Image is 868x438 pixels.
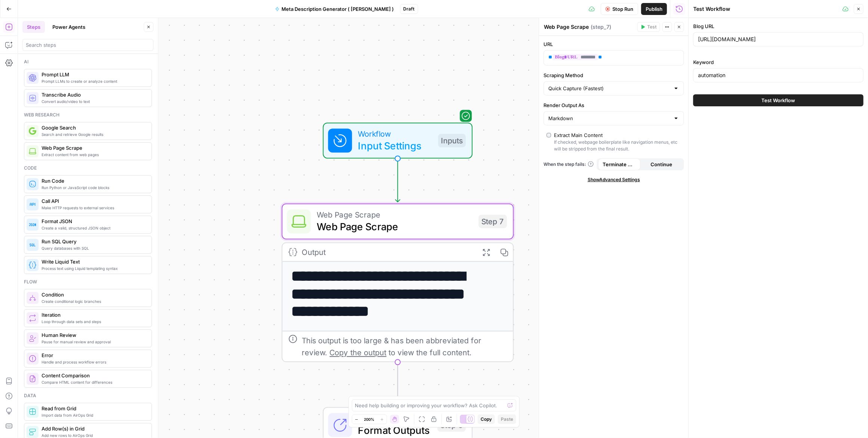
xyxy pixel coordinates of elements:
span: Run Python or JavaScript code blocks [42,185,146,191]
span: Prompt LLM [42,71,146,78]
span: ( step_7 ) [591,23,611,31]
input: Quick Capture (Fastest) [548,85,670,92]
span: Continue [651,161,672,168]
div: Extract Main Content [554,131,603,139]
span: Web Page Scrape [317,209,473,221]
button: Copy [478,414,495,424]
span: Make HTTP requests to external services [42,205,146,211]
span: Web Page Scrape [42,144,146,152]
span: Format JSON [42,218,146,225]
div: Step 6 [438,419,466,432]
span: Write Liquid Text [42,258,146,265]
span: Content Comparison [42,372,146,379]
span: Terminate Workflow [603,161,636,168]
div: This output is too large & has been abbreviated for review. to view the full content. [302,335,507,359]
div: Code [24,165,152,171]
g: Edge from step_7 to step_6 [396,362,400,405]
span: Convert audio/video to text [42,98,146,104]
div: Ai [24,58,152,65]
button: Publish [641,3,667,15]
button: Test Workflow [693,94,864,106]
span: Meta Description Generator ( [PERSON_NAME] ) [282,5,394,13]
a: When the step fails: [543,161,594,168]
span: Call API [42,197,146,205]
span: Read from Grid [42,405,146,412]
span: Add Row(s) in Grid [42,425,146,432]
span: Pause for manual review and approval [42,339,146,345]
span: Iteration [42,311,146,319]
span: Show Advanced Settings [588,176,640,183]
button: Power Agents [48,21,90,33]
span: 200% [364,416,375,422]
span: Paste [501,416,513,423]
label: Keyword [693,58,864,66]
div: Inputs [438,134,466,147]
div: If checked, webpage boilerplate like navigation menus, etc will be stripped from the final result. [554,139,681,152]
span: Web Page Scrape [317,219,473,234]
button: Paste [498,414,516,424]
button: Meta Description Generator ( [PERSON_NAME] ) [271,3,399,15]
span: Input Settings [358,139,432,153]
input: Markdown [548,115,670,122]
span: Query databases with SQL [42,245,146,251]
img: vrinnnclop0vshvmafd7ip1g7ohf [29,375,36,383]
div: Step 7 [479,215,507,228]
span: Human Review [42,331,146,339]
span: Google Search [42,124,146,131]
span: Copy [481,416,492,423]
div: WorkflowInput SettingsInputs [282,123,514,159]
label: URL [543,40,684,48]
div: Data [24,392,152,399]
span: Create a valid, structured JSON object [42,225,146,231]
label: Scraping Method [543,72,684,79]
span: Run SQL Query [42,238,146,245]
button: Continue [640,158,683,170]
div: Web research [24,112,152,118]
label: Render Output As [543,101,684,109]
span: Test [647,24,657,30]
input: Search steps [26,41,150,49]
span: Stop Run [612,5,633,13]
span: Condition [42,291,146,298]
span: Compare HTML content for differences [42,379,146,385]
span: Process text using Liquid templating syntax [42,265,146,271]
span: Copy the output [330,348,387,357]
div: Output [302,246,473,258]
span: Transcribe Audio [42,91,146,98]
button: Steps [22,21,45,33]
g: Edge from start to step_7 [396,158,400,202]
label: Blog URL [693,22,864,30]
button: Test [637,22,660,32]
span: Draft [403,6,415,12]
span: Error [42,352,146,359]
span: Workflow [358,128,432,140]
span: Create conditional logic branches [42,298,146,304]
span: Handle and process workflow errors [42,359,146,365]
span: Import data from AirOps Grid [42,412,146,418]
span: Search and retrieve Google results [42,131,146,137]
input: Extract Main ContentIf checked, webpage boilerplate like navigation menus, etc will be stripped f... [546,133,551,137]
textarea: Web Page Scrape [544,23,589,31]
span: Prompt LLMs to create or analyze content [42,78,146,84]
span: Format Outputs [358,423,432,438]
span: Publish [646,5,663,13]
span: Loop through data sets and steps [42,319,146,325]
span: Run Code [42,177,146,185]
span: Test Workflow [762,97,795,104]
span: Extract content from web pages [42,152,146,158]
div: Flow [24,279,152,285]
button: Stop Run [601,3,638,15]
